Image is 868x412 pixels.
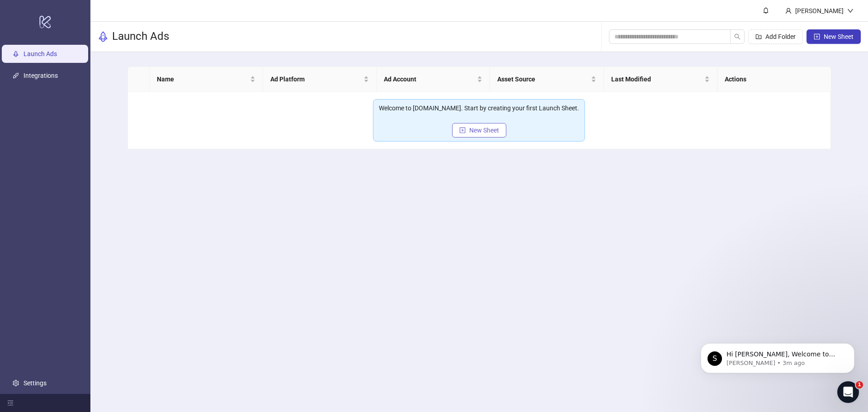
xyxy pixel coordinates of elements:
[785,8,792,14] span: user
[112,29,169,44] h3: Launch Ads
[379,103,579,113] div: Welcome to [DOMAIN_NAME]. Start by creating your first Launch Sheet.
[384,74,475,84] span: Ad Account
[755,33,762,40] span: folder-add
[734,33,741,40] span: search
[98,31,108,42] span: rocket
[748,29,803,44] button: Add Folder
[611,74,703,84] span: Last Modified
[24,72,58,79] a: Integrations
[792,6,847,16] div: [PERSON_NAME]
[452,123,506,137] button: New Sheet
[763,7,769,14] span: bell
[604,67,717,92] th: Last Modified
[24,50,57,57] a: Launch Ads
[837,381,859,403] iframe: Intercom live chat
[687,324,868,388] iframe: Intercom notifications message
[157,74,248,84] span: Name
[497,74,589,84] span: Asset Source
[824,33,854,40] span: New Sheet
[856,381,863,388] span: 1
[150,67,263,92] th: Name
[7,400,14,406] span: menu-fold
[263,67,377,92] th: Ad Platform
[377,67,490,92] th: Ad Account
[24,379,47,387] a: Settings
[469,127,499,134] span: New Sheet
[814,33,820,40] span: plus-square
[847,8,854,14] span: down
[459,127,466,133] span: plus-square
[765,33,796,40] span: Add Folder
[490,67,604,92] th: Asset Source
[717,67,831,92] th: Actions
[807,29,861,44] button: New Sheet
[270,74,362,84] span: Ad Platform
